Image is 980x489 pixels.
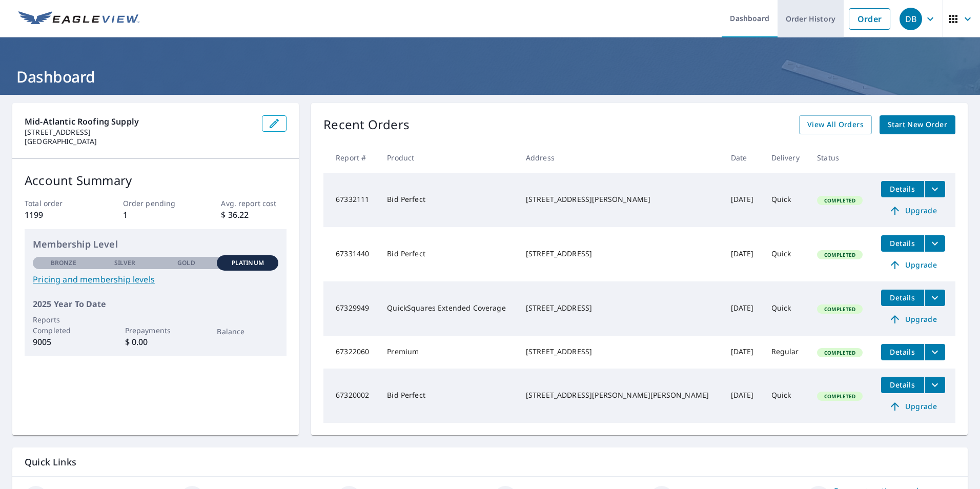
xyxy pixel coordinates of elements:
[526,347,714,357] div: [STREET_ADDRESS]
[924,181,945,197] button: filesDropdownBtn-67332111
[924,377,945,393] button: filesDropdownBtn-67320002
[887,380,918,390] span: Details
[25,209,90,221] p: 1199
[887,205,939,217] span: Upgrade
[723,173,763,227] td: [DATE]
[763,369,809,423] td: Quick
[887,238,918,248] span: Details
[881,290,924,306] button: detailsBtn-67329949
[33,314,94,336] p: Reports Completed
[900,8,922,30] div: DB
[518,142,723,173] th: Address
[125,325,187,336] p: Prepayments
[723,281,763,336] td: [DATE]
[123,198,189,209] p: Order pending
[379,336,518,369] td: Premium
[33,298,278,310] p: 2025 Year To Date
[323,369,379,423] td: 67320002
[125,336,187,348] p: $ 0.00
[323,336,379,369] td: 67322060
[221,198,287,209] p: Avg. report cost
[25,137,254,146] p: [GEOGRAPHIC_DATA]
[881,202,945,219] a: Upgrade
[881,377,924,393] button: detailsBtn-67320002
[323,281,379,336] td: 67329949
[763,336,809,369] td: Regular
[888,118,947,131] span: Start New Order
[818,251,862,258] span: Completed
[881,311,945,328] a: Upgrade
[217,326,278,337] p: Balance
[33,273,278,286] a: Pricing and membership levels
[25,456,955,468] p: Quick Links
[25,171,287,190] p: Account Summary
[25,128,254,137] p: [STREET_ADDRESS]
[887,293,918,302] span: Details
[763,173,809,227] td: Quick
[849,8,890,30] a: Order
[887,313,939,325] span: Upgrade
[12,66,968,87] h1: Dashboard
[881,235,924,252] button: detailsBtn-67331440
[763,281,809,336] td: Quick
[763,227,809,281] td: Quick
[880,115,955,134] a: Start New Order
[723,142,763,173] th: Date
[723,227,763,281] td: [DATE]
[379,281,518,336] td: QuickSquares Extended Coverage
[809,142,873,173] th: Status
[379,173,518,227] td: Bid Perfect
[177,258,195,268] p: Gold
[818,349,862,356] span: Completed
[33,336,94,348] p: 9005
[887,347,918,357] span: Details
[526,249,714,259] div: [STREET_ADDRESS]
[33,237,278,251] p: Membership Level
[323,227,379,281] td: 67331440
[323,115,410,134] p: Recent Orders
[887,400,939,413] span: Upgrade
[18,11,139,27] img: EV Logo
[323,173,379,227] td: 67332111
[799,115,872,134] a: View All Orders
[51,258,76,268] p: Bronze
[25,115,254,128] p: Mid-Atlantic Roofing Supply
[379,142,518,173] th: Product
[818,197,862,204] span: Completed
[25,198,90,209] p: Total order
[924,235,945,252] button: filesDropdownBtn-67331440
[807,118,864,131] span: View All Orders
[323,142,379,173] th: Report #
[818,393,862,400] span: Completed
[379,227,518,281] td: Bid Perfect
[723,369,763,423] td: [DATE]
[881,344,924,360] button: detailsBtn-67322060
[526,194,714,205] div: [STREET_ADDRESS][PERSON_NAME]
[818,305,862,313] span: Completed
[526,390,714,400] div: [STREET_ADDRESS][PERSON_NAME][PERSON_NAME]
[924,344,945,360] button: filesDropdownBtn-67322060
[526,303,714,313] div: [STREET_ADDRESS]
[881,181,924,197] button: detailsBtn-67332111
[881,398,945,415] a: Upgrade
[881,257,945,273] a: Upgrade
[924,290,945,306] button: filesDropdownBtn-67329949
[232,258,264,268] p: Platinum
[379,369,518,423] td: Bid Perfect
[114,258,136,268] p: Silver
[887,259,939,271] span: Upgrade
[723,336,763,369] td: [DATE]
[763,142,809,173] th: Delivery
[221,209,287,221] p: $ 36.22
[123,209,189,221] p: 1
[887,184,918,194] span: Details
